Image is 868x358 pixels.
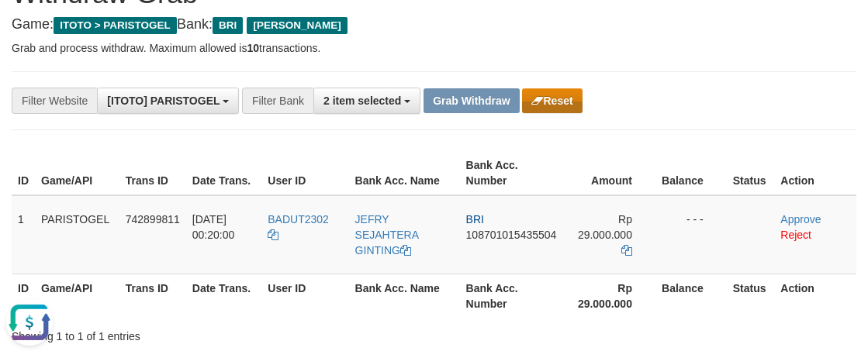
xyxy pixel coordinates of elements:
button: Open LiveChat chat widget [6,6,53,53]
span: 742899811 [126,213,180,225]
div: Filter Bank [242,88,313,114]
th: Balance [655,151,727,195]
button: 2 item selected [313,88,420,114]
button: [ITOTO] PARISTOGEL [97,88,239,114]
button: Grab Withdraw [424,88,519,113]
th: Action [774,151,856,195]
th: Bank Acc. Name [349,151,460,195]
h4: Game: Bank: [12,17,856,33]
a: Approve [780,213,821,225]
td: PARISTOGEL [35,195,119,274]
a: BADUT2302 [268,213,329,241]
button: Reset [522,88,582,113]
th: User ID [261,151,348,195]
th: Amount [562,151,655,195]
span: [ITOTO] PARISTOGEL [107,95,220,107]
strong: 10 [247,42,259,54]
th: Trans ID [119,151,186,195]
span: Rp 29.000.000 [578,213,632,241]
td: 1 [12,195,35,274]
th: Rp 29.000.000 [562,274,655,318]
span: [DATE] 00:20:00 [192,213,235,241]
span: 2 item selected [323,95,401,107]
span: Copy 108701015435504 to clipboard [466,229,557,241]
th: Balance [655,274,727,318]
th: ID [12,274,35,318]
th: Status [727,151,775,195]
th: Date Trans. [186,274,261,318]
span: BRI [466,213,484,225]
p: Grab and process withdraw. Maximum allowed is transactions. [12,40,856,56]
th: Bank Acc. Name [349,274,460,318]
th: Date Trans. [186,151,261,195]
div: Showing 1 to 1 of 1 entries [12,322,350,344]
span: BADUT2302 [268,213,329,225]
th: Game/API [35,274,119,318]
th: Bank Acc. Number [460,151,563,195]
th: Bank Acc. Number [460,274,563,318]
span: [PERSON_NAME] [247,17,347,34]
span: BRI [213,17,243,34]
th: Trans ID [119,274,186,318]
span: ITOTO > PARISTOGEL [54,17,177,34]
th: ID [12,151,35,195]
td: - - - [655,195,727,274]
th: Game/API [35,151,119,195]
a: Copy 29000000 to clipboard [621,244,632,256]
th: Status [727,274,775,318]
a: Reject [780,229,811,241]
a: JEFRY SEJAHTERA GINTING [355,213,419,256]
div: Filter Website [12,88,97,114]
th: User ID [261,274,348,318]
th: Action [774,274,856,318]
